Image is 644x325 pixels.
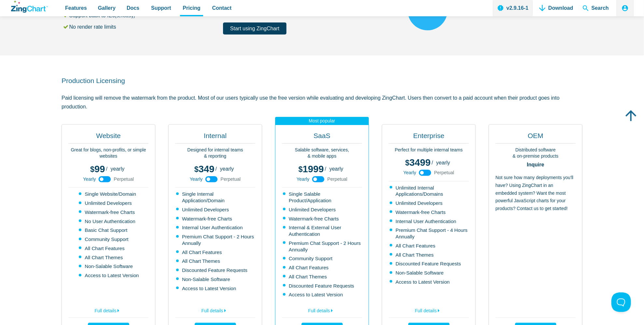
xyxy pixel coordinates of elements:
li: All Chart Features [176,249,255,256]
span: Support [151,4,171,12]
span: Perpetual [220,177,241,181]
li: Access to Latest Version [176,285,255,292]
span: 1999 [299,164,324,174]
li: Non-Salable Software [176,276,255,283]
span: Features [65,4,87,12]
a: Full details [282,304,362,315]
iframe: Toggle Customer Support [611,292,631,312]
li: All Chart Themes [390,252,469,258]
p: Salable software, services, & mobile apps [282,147,362,160]
span: / [106,166,107,172]
li: Single Website/Domain [79,191,139,197]
p: Perfect for multiple internal teams [389,147,469,153]
li: No User Authentication [79,218,139,225]
h2: OEM [496,131,576,144]
li: All Chart Themes [79,254,139,261]
li: All Chart Features [283,264,362,271]
span: Gallery [98,4,116,12]
span: Perpetual [327,177,347,181]
li: Watermark-free Charts [79,209,139,216]
span: / [325,166,326,172]
li: Single Salable Product/Application [283,191,362,204]
li: All Chart Features [390,243,469,249]
p: Distributed software & on-premise products [496,147,576,160]
li: All Chart Themes [176,258,255,264]
h2: Production Licensing [62,76,582,85]
span: Perpetual [114,177,134,181]
a: Full details [175,304,255,315]
a: Full details [68,304,148,315]
p: Paid licensing will remove the watermark from the product. Most of our users typically use the fr... [62,93,582,111]
li: All Chart Features [79,245,139,252]
strong: Inquire [496,162,576,167]
li: Discounted Feature Requests [283,283,362,289]
h2: Website [68,131,148,144]
li: Unlimited Internal Applications/Domains [390,185,469,198]
li: Internal & External User Authentication [283,224,362,237]
h2: SaaS [282,131,362,144]
span: / [216,166,217,172]
a: ZingChart Logo. Click to return to the homepage [11,1,48,13]
li: Premium Chat Support - 2 Hours Annually [176,233,255,247]
span: yearly [220,166,234,172]
span: 3499 [405,157,431,168]
li: Non-Salable Software [79,263,139,270]
li: Unlimited Developers [79,200,139,206]
span: Contact [212,4,232,12]
li: Non-Salable Software [390,270,469,276]
h2: Internal [175,131,255,144]
li: Community Support [79,236,139,243]
span: Yearly [190,177,203,181]
h2: Enterprise [389,131,469,144]
p: Not sure how many deployments you'll have? Using ZingChart in an embedded system? Want the most p... [496,174,576,314]
span: / [432,160,433,165]
li: Premium Chat Support - 2 Hours Annually [283,240,362,253]
span: yearly [329,166,343,172]
a: Full details [389,304,469,315]
li: Access to Latest Version [79,272,139,279]
li: Watermark-free Charts [176,216,255,222]
li: Single Internal Application/Domain [176,191,255,204]
a: Start using ZingChart [223,22,287,35]
span: 349 [194,164,215,174]
li: Internal User Authentication [390,218,469,225]
p: Designed for internal teams & reporting [175,147,255,160]
li: All Chart Themes [283,274,362,280]
li: Internal User Authentication [176,224,255,231]
li: Unlimited Developers [283,206,362,213]
li: Discounted Feature Requests [390,261,469,267]
li: Unlimited Developers [390,200,469,206]
p: Great for blogs, non-profits, or simple websites [68,147,148,160]
span: yearly [111,166,125,172]
span: Yearly [403,170,416,175]
span: Pricing [183,4,200,12]
span: Perpetual [434,170,454,175]
li: Access to Latest Version [283,291,362,298]
li: Watermark-free Charts [390,209,469,216]
li: Unlimited Developers [176,206,255,213]
li: Watermark-free Charts [283,216,362,222]
li: Premium Chat Support - 4 Hours Annually [390,227,469,240]
li: Access to Latest Version [390,279,469,285]
span: Yearly [83,177,96,181]
span: yearly [436,160,450,165]
li: Discounted Feature Requests [176,267,255,274]
span: Yearly [297,177,309,181]
li: No render rate limits [63,22,223,31]
span: Docs [127,4,139,12]
li: Community Support [283,255,362,262]
span: 99 [90,164,105,174]
li: Basic Chat Support [79,227,139,233]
